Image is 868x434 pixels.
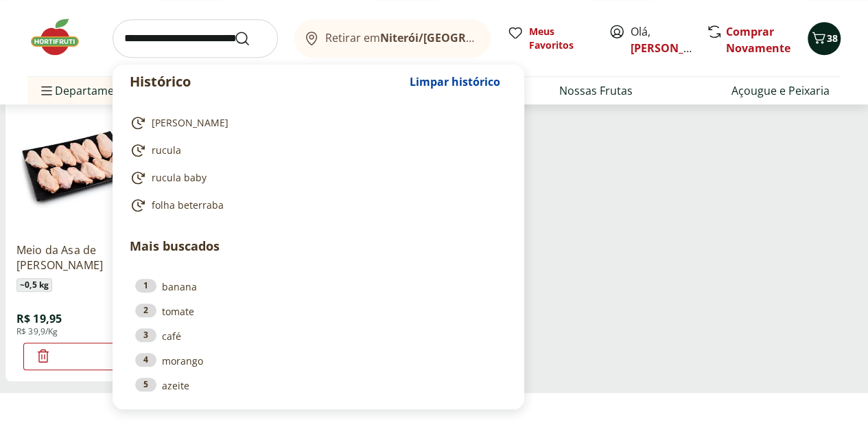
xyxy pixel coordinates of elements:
span: ~ 0,5 kg [16,278,52,292]
a: [PERSON_NAME] [130,115,502,131]
button: Menu [38,74,55,107]
div: 2 [135,304,156,317]
input: search [113,19,278,58]
a: Nossas Frutas [559,82,633,99]
span: Departamentos [38,74,137,107]
button: Carrinho [808,22,841,55]
a: Comprar Novamente [726,24,790,56]
span: Meus Favoritos [529,25,592,52]
a: 3café [135,328,502,343]
a: 1banana [135,279,502,294]
span: rucula [152,144,181,157]
span: Retirar em [325,32,477,44]
button: Retirar emNiterói/[GEOGRAPHIC_DATA] [294,19,491,58]
span: Limpar histórico [410,76,500,87]
button: Limpar histórico [403,65,507,98]
span: Olá, [631,23,692,56]
a: Meio da Asa de [PERSON_NAME] [16,242,147,273]
p: Mais buscados [130,237,507,255]
div: 3 [135,328,156,342]
a: Açougue e Peixaria [731,82,830,99]
span: 38 [827,32,838,45]
div: 1 [135,279,156,293]
div: 5 [135,378,156,391]
a: 4morango [135,353,502,368]
div: 4 [135,353,156,367]
a: [PERSON_NAME] [631,41,720,56]
b: Niterói/[GEOGRAPHIC_DATA] [380,30,537,45]
a: Meus Favoritos [507,25,592,52]
p: Histórico [130,72,403,91]
button: Submit Search [234,30,267,47]
a: rucula [130,142,502,159]
a: rucula baby [130,170,502,186]
a: 5azeite [135,378,502,393]
span: rucula baby [152,171,207,185]
span: R$ 39,9/Kg [16,326,58,337]
span: R$ 19,95 [16,311,62,326]
img: Hortifruti [27,16,96,58]
a: 2tomate [135,304,502,319]
img: Meio da Asa de Frango Resfriado [16,101,147,231]
span: [PERSON_NAME] [152,116,228,130]
a: folha beterraba [130,197,502,214]
span: folha beterraba [152,198,224,212]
